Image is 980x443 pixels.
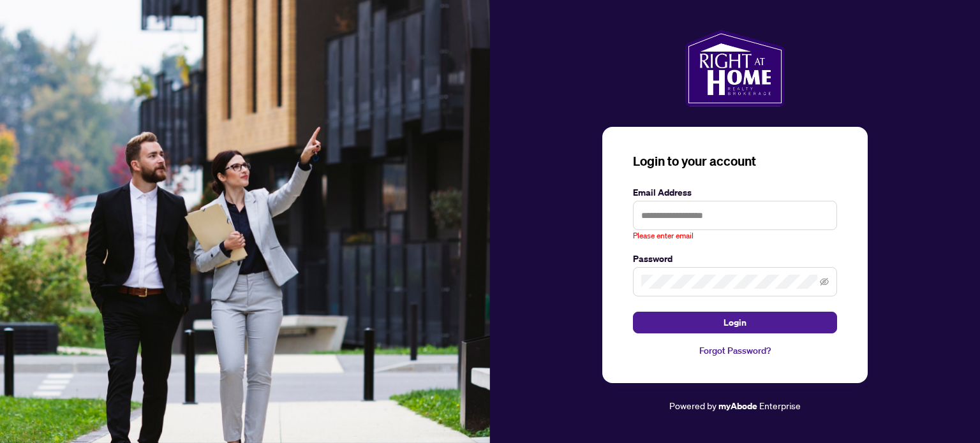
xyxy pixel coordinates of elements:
[669,400,716,411] span: Powered by
[718,399,757,413] a: myAbode
[633,312,837,333] button: Login
[759,400,801,411] span: Enterprise
[633,152,837,170] h3: Login to your account
[633,252,837,266] label: Password
[633,185,837,200] label: Email Address
[724,312,746,333] span: Login
[685,30,784,106] img: ma-logo
[633,230,694,242] span: Please enter email
[820,277,829,286] span: eye-invisible
[633,344,837,358] a: Forgot Password?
